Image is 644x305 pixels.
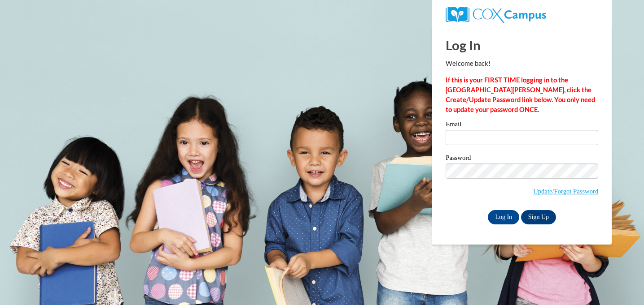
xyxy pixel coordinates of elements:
label: Password [446,155,598,163]
p: Welcome back! [446,59,598,69]
strong: If this is your FIRST TIME logging in to the [GEOGRAPHIC_DATA][PERSON_NAME], click the Create/Upd... [446,76,595,113]
label: Email [446,121,598,130]
a: Sign Up [521,210,556,224]
input: Log In [488,210,519,224]
h1: Log In [446,36,598,54]
a: Update/Forgot Password [533,188,598,195]
a: COX Campus [446,10,546,18]
img: COX Campus [446,7,546,23]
